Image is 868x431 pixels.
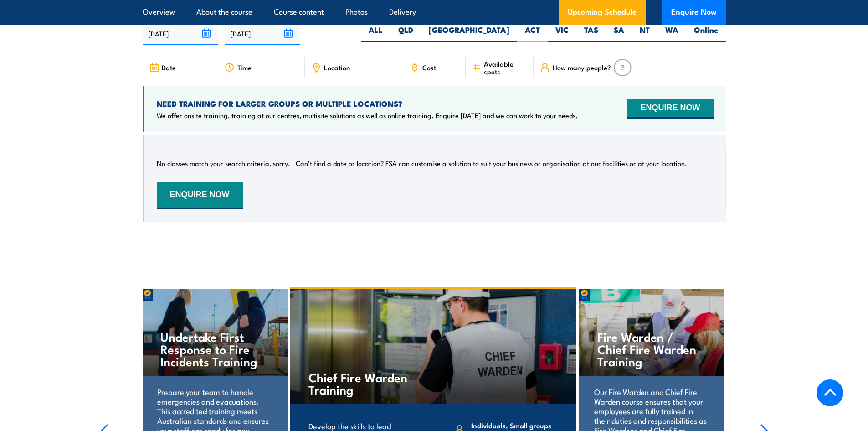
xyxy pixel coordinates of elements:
[517,25,548,42] label: ACT
[157,99,578,109] h4: NEED TRAINING FOR LARGER GROUPS OR MULTIPLE LOCATIONS?
[237,63,252,71] span: Time
[657,25,686,42] label: WA
[686,25,726,42] label: Online
[324,63,350,71] span: Location
[157,182,243,209] button: ENQUIRE NOW
[632,25,657,42] label: NT
[422,63,436,71] span: Cost
[606,25,632,42] label: SA
[160,330,268,367] h4: Undertake First Response to Fire Incidents Training
[576,25,606,42] label: TAS
[553,63,611,71] span: How many people?
[627,99,713,119] button: ENQUIRE NOW
[157,111,578,120] p: We offer onsite training, training at our centres, multisite solutions as well as online training...
[308,371,416,395] h4: Chief Fire Warden Training
[484,60,527,75] span: Available spots
[390,25,421,42] label: QLD
[361,25,390,42] label: ALL
[225,22,300,45] input: To date
[597,330,705,367] h4: Fire Warden / Chief Fire Warden Training
[162,63,176,71] span: Date
[296,159,687,168] p: Can’t find a date or location? FSA can customise a solution to suit your business or organisation...
[421,25,517,42] label: [GEOGRAPHIC_DATA]
[548,25,576,42] label: VIC
[157,159,290,168] p: No classes match your search criteria, sorry.
[143,22,218,45] input: From date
